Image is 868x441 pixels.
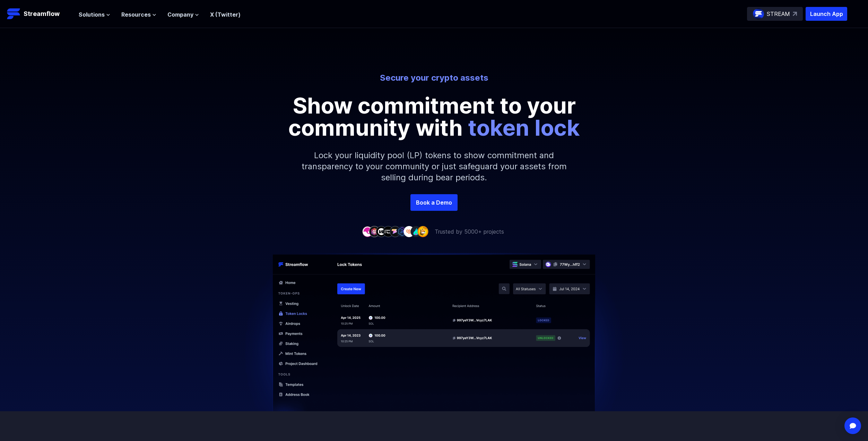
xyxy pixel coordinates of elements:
[767,10,790,18] p: STREAM
[468,114,580,141] span: token lock
[806,7,847,21] button: Launch App
[24,9,60,19] p: Streamflow
[362,226,373,237] img: company-1
[383,226,394,237] img: company-4
[79,10,110,19] button: Solutions
[390,226,401,237] img: company-5
[435,227,504,236] p: Trusted by 5000+ projects
[844,417,861,434] div: Open Intercom Messenger
[121,10,151,19] span: Resources
[410,194,458,211] a: Book a Demo
[278,94,590,139] p: Show commitment to your community with
[376,226,387,237] img: company-3
[403,226,415,237] img: company-7
[210,11,241,18] a: X (Twitter)
[7,7,21,21] img: Streamflow Logo
[7,7,72,21] a: Streamflow
[121,10,156,19] button: Resources
[747,7,803,21] a: STREAM
[79,10,105,19] span: Solutions
[417,226,428,237] img: company-9
[753,8,764,19] img: streamflow-logo-circle.png
[285,139,583,194] p: Lock your liquidity pool (LP) tokens to show commitment and transparency to your community or jus...
[410,226,422,237] img: company-8
[397,226,408,237] img: company-6
[793,12,797,16] img: top-right-arrow.svg
[167,10,193,19] span: Company
[242,72,626,83] p: Secure your crypto assets
[167,10,199,19] button: Company
[369,226,380,237] img: company-2
[236,253,632,429] img: Hero Image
